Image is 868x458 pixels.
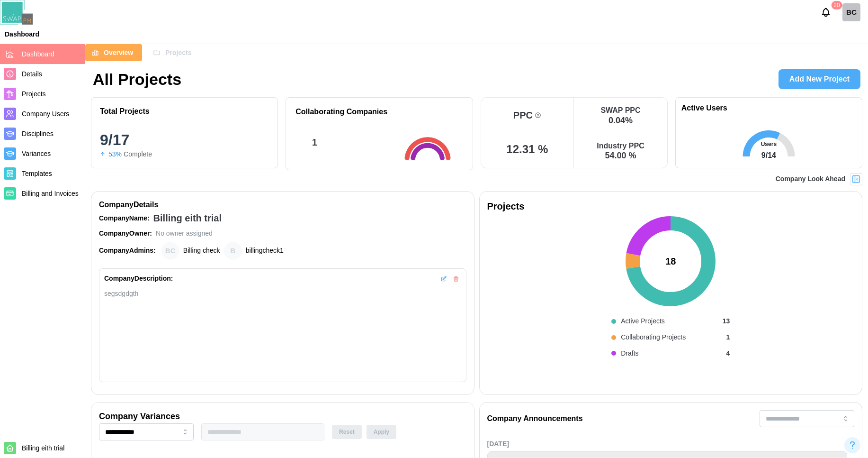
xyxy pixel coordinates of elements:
[104,45,133,61] span: Overview
[99,213,150,224] div: Company Name:
[295,107,387,117] h1: Collaborating Companies
[681,103,727,113] h1: Active Users
[22,150,51,157] span: Variances
[246,246,284,256] div: billingcheck1
[22,70,42,78] span: Details
[597,141,644,150] div: Industry PPC
[831,1,842,9] div: 20
[99,247,156,254] strong: Company Admins:
[5,31,39,37] div: Dashboard
[22,190,79,197] span: Billing and Invoices
[147,44,200,61] button: Projects
[726,348,730,359] div: 4
[153,211,222,226] div: Billing eith trial
[104,289,461,299] div: segsdgdgth
[156,229,213,239] div: No owner assigned
[842,3,860,21] div: BC
[104,274,173,284] div: Company Description:
[818,4,834,20] button: Notifications
[513,110,533,120] div: PPC
[312,135,317,150] div: 1
[99,199,466,211] div: Company Details
[851,174,861,184] img: Project Look Ahead Button
[99,410,180,423] div: Company Variances
[621,332,686,343] div: Collaborating Projects
[108,149,122,160] div: 53%
[93,69,181,90] h1: All Projects
[100,107,150,116] div: Total Projects
[124,149,152,160] div: Complete
[600,106,640,115] div: SWAP PPC
[621,316,665,327] div: Active Projects
[506,144,548,155] div: 12.31 %
[22,50,54,58] span: Dashboard
[605,151,636,160] div: 54.00 %
[183,246,220,256] div: Billing check
[779,69,860,89] a: Add New Project
[487,413,583,425] div: Company Announcements
[224,242,242,260] div: billingcheck1
[99,229,152,237] strong: Company Owner:
[22,90,46,98] span: Projects
[723,316,730,327] div: 13
[85,44,142,61] button: Overview
[487,199,855,214] div: Projects
[100,132,269,147] div: 9/17
[608,116,633,125] div: 0.04 %
[22,170,52,177] span: Templates
[165,45,191,61] span: Projects
[842,3,860,21] a: Billing check
[789,70,850,89] span: Add New Project
[726,332,730,343] div: 1
[22,444,64,452] span: Billing eith trial
[665,254,676,269] div: 18
[776,174,845,184] div: Company Look Ahead
[22,130,54,137] span: Disciplines
[161,242,179,260] div: Billing check
[487,439,848,449] div: [DATE]
[22,110,69,118] span: Company Users
[621,348,638,359] div: Drafts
